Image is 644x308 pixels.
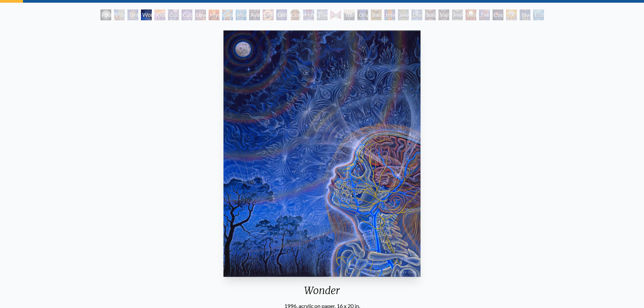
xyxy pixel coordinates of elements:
div: Cosmic [DEMOGRAPHIC_DATA] [290,9,301,20]
div: The Great Turn [479,9,490,20]
img: Wonder-1996-Alex-Grey-watermarked.jpg [223,30,421,277]
div: [DEMOGRAPHIC_DATA] [506,9,517,20]
div: Jewel Being [398,9,409,20]
div: Interbeing [384,9,395,20]
div: Cosmic Consciousness [493,9,503,20]
div: Theologue [317,9,328,20]
div: Original Face [357,9,368,20]
div: Cosmic Creativity [168,9,179,20]
div: DMT - The Spirit Molecule [263,9,273,20]
div: Love is a Cosmic Force [195,9,206,20]
div: Wonder [141,9,152,20]
div: Transfiguration [344,9,355,20]
div: Polar Unity Spiral [100,9,111,20]
div: Mystic Eye [303,9,314,20]
div: Collective Vision [276,9,287,20]
div: Glimpsing the Empyrean [222,9,233,20]
div: Toward the One [520,9,530,20]
div: Diamond Being [411,9,422,20]
div: White Light [466,9,476,20]
div: Tantra [127,9,138,20]
div: Cosmic Artist [182,9,192,20]
div: Monochord [236,9,246,20]
div: Wonder [221,284,423,302]
div: Kiss of the [MEDICAL_DATA] [154,9,165,20]
div: Song of Vajra Being [425,9,436,20]
div: Visionary Origin of Language [114,9,125,20]
div: Vajra Being [438,9,449,20]
div: Ayahuasca Visitation [249,9,260,20]
div: Ecstasy [533,9,544,20]
div: Hands that See [330,9,341,20]
div: Mysteriosa 2 [209,9,219,20]
div: Bardo Being [371,9,382,20]
div: Peyote Being [452,9,463,20]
